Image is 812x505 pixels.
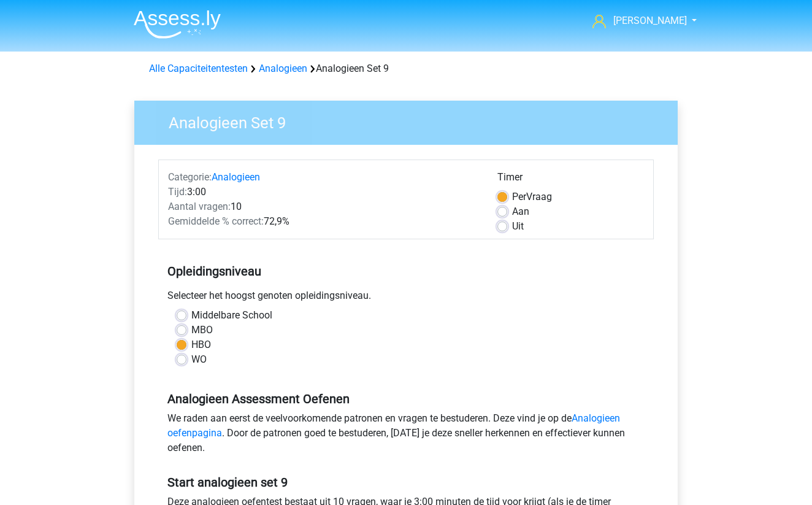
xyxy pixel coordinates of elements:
h5: Opleidingsniveau [167,259,645,283]
label: WO [191,352,207,367]
span: Aantal vragen: [168,201,231,212]
a: [PERSON_NAME] [588,13,688,28]
img: Assessly [134,10,221,39]
a: Analogieen [259,63,307,74]
span: Tijd: [168,186,187,198]
div: 10 [159,199,488,214]
label: MBO [191,323,213,337]
label: Uit [512,219,524,234]
span: Per [512,191,526,202]
div: 3:00 [159,185,488,199]
span: Gemiddelde % correct: [168,215,264,227]
label: Middelbare School [191,308,272,323]
span: Categorie: [168,171,212,183]
span: [PERSON_NAME] [613,15,687,26]
a: Analogieen [212,171,260,183]
label: Vraag [512,190,552,204]
h5: Analogieen Assessment Oefenen [167,391,645,406]
div: 72,9% [159,214,488,229]
h5: Start analogieen set 9 [167,475,645,490]
label: Aan [512,204,529,219]
h3: Analogieen Set 9 [154,109,668,133]
div: Selecteer het hoogst genoten opleidingsniveau. [158,288,654,308]
a: Alle Capaciteitentesten [149,63,248,74]
div: Timer [497,170,644,190]
div: Analogieen Set 9 [144,61,668,76]
div: We raden aan eerst de veelvoorkomende patronen en vragen te bestuderen. Deze vind je op de . Door... [158,411,654,460]
label: HBO [191,337,211,352]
